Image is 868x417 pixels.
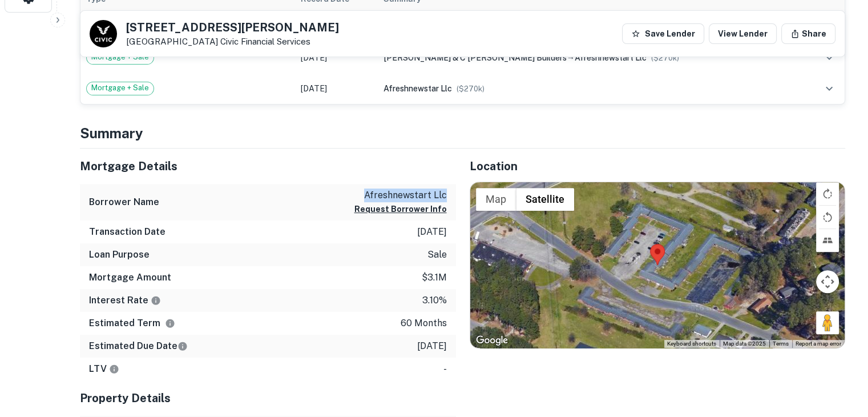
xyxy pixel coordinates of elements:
button: expand row [819,48,839,67]
span: [PERSON_NAME] & c [PERSON_NAME] builders [383,53,567,62]
h4: Summary [80,123,845,143]
p: [DATE] [417,225,447,239]
h6: Interest Rate [89,294,161,307]
h6: Estimated Term [89,316,175,330]
button: Save Lender [622,23,704,44]
h5: [STREET_ADDRESS][PERSON_NAME] [126,22,339,33]
span: ($ 270k ) [651,54,679,62]
a: View Lender [709,23,777,44]
img: Google [473,333,511,348]
p: - [443,362,447,376]
p: [GEOGRAPHIC_DATA] [126,37,339,47]
button: Drag Pegman onto the map to open Street View [816,311,839,334]
iframe: Chat Widget [811,326,868,380]
span: Map data ©2025 [723,340,766,347]
button: Tilt map [816,229,839,252]
h6: LTV [89,362,119,376]
td: [DATE] [295,73,378,104]
svg: The interest rates displayed on the website are for informational purposes only and may be report... [151,295,161,306]
td: [DATE] [295,42,378,73]
h5: Mortgage Details [80,158,456,175]
span: Mortgage + Sale [87,51,154,63]
a: Terms (opens in new tab) [773,340,789,347]
p: [DATE] [417,339,447,353]
a: Open this area in Google Maps (opens a new window) [473,333,511,348]
button: Rotate map clockwise [816,182,839,205]
button: Share [781,23,835,44]
a: Civic Financial Services [220,37,310,46]
h6: Estimated Due Date [89,339,188,353]
button: expand row [819,79,839,98]
button: Map camera controls [816,270,839,293]
p: sale [427,248,447,262]
button: Request Borrower Info [354,202,447,216]
button: Rotate map counterclockwise [816,206,839,228]
span: afreshnewstart llc [575,53,647,62]
h6: Borrower Name [89,195,159,209]
span: Mortgage + Sale [87,82,154,94]
p: 3.10% [422,294,447,307]
span: afreshnewstar llc [383,84,452,93]
h6: Mortgage Amount [89,271,171,284]
h6: Transaction Date [89,225,165,239]
h5: Location [470,158,846,175]
svg: LTVs displayed on the website are for informational purposes only and may be reported incorrectly... [109,364,119,374]
button: Show satellite imagery [516,188,574,211]
h6: Loan Purpose [89,248,150,262]
p: afreshnewstart llc [354,189,447,202]
a: Report a map error [796,340,841,347]
button: Keyboard shortcuts [667,340,716,348]
p: $3.1m [422,271,447,284]
div: → [383,51,796,64]
button: Show street map [476,188,516,211]
h5: Property Details [80,390,456,407]
svg: Term is based on a standard schedule for this type of loan. [165,318,175,328]
span: ($ 270k ) [457,85,485,93]
svg: Estimate is based on a standard schedule for this type of loan. [177,341,188,351]
p: 60 months [401,316,447,330]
